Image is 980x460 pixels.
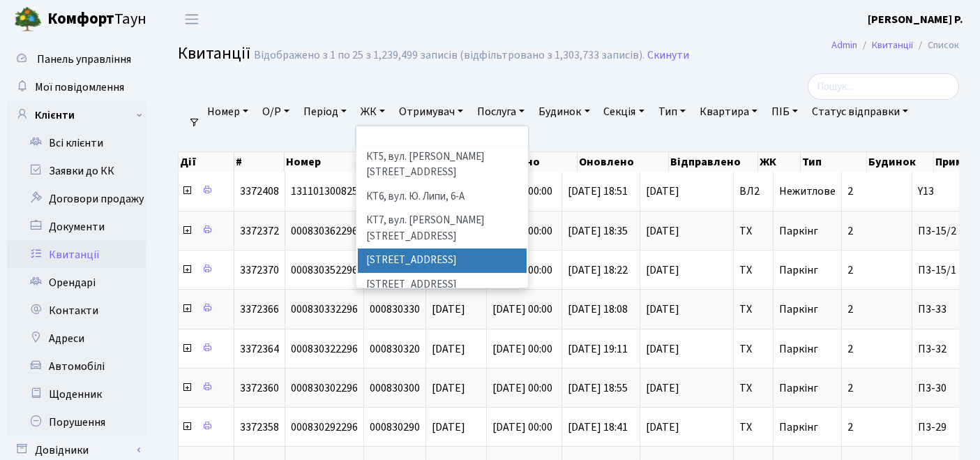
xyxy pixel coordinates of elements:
[568,380,628,396] span: [DATE] 18:55
[7,213,146,241] a: Документи
[7,73,146,101] a: Мої повідомлення
[240,262,279,278] span: 3372370
[646,343,728,355] span: [DATE]
[847,302,853,317] span: 2
[432,380,465,396] span: [DATE]
[7,45,146,73] a: Панель управління
[47,8,146,31] span: Таун
[872,38,913,52] a: Квитанції
[492,341,552,357] span: [DATE] 00:00
[472,100,530,124] a: Послуга
[35,80,124,95] span: Мої повідомлення
[358,145,527,185] li: КТ5, вул. [PERSON_NAME][STREET_ADDRESS]
[358,248,527,273] li: [STREET_ADDRESS]
[568,262,628,278] span: [DATE] 18:22
[7,185,146,213] a: Договори продажу
[370,420,420,435] span: 000830290
[7,353,146,380] a: Автомобілі
[393,100,469,124] a: Отримувач
[7,297,146,325] a: Контакти
[801,152,867,172] th: Тип
[7,380,146,408] a: Щоденник
[779,262,818,278] span: Паркінг
[568,223,628,239] span: [DATE] 18:35
[568,420,628,435] span: [DATE] 18:41
[739,343,767,355] span: ТХ
[646,225,728,237] span: [DATE]
[847,262,853,278] span: 2
[739,225,767,237] span: ТХ
[867,152,934,172] th: Будинок
[806,100,914,124] a: Статус відправки
[779,341,818,357] span: Паркінг
[14,6,42,34] img: logo.png
[285,152,363,172] th: Номер
[486,152,578,172] th: Створено
[291,380,358,396] span: 000830302296
[568,184,628,199] span: [DATE] 18:51
[739,383,767,394] span: ТХ
[868,11,963,28] a: [PERSON_NAME] Р.
[240,223,279,239] span: 3372372
[240,420,279,435] span: 3372358
[492,302,552,317] span: [DATE] 00:00
[766,100,804,124] a: ПІБ
[432,420,465,435] span: [DATE]
[779,223,818,239] span: Паркінг
[7,157,146,185] a: Заявки до КК
[240,184,279,199] span: 3372408
[358,209,527,248] li: КТ7, вул. [PERSON_NAME][STREET_ADDRESS]
[370,302,420,317] span: 000830330
[646,383,728,394] span: [DATE]
[568,341,628,357] span: [DATE] 19:11
[847,184,853,199] span: 2
[647,49,689,62] a: Скинути
[578,152,669,172] th: Оновлено
[739,422,767,433] span: ТХ
[847,420,853,435] span: 2
[291,420,358,435] span: 000830292296
[779,380,818,396] span: Паркінг
[291,262,358,278] span: 000830352296
[234,152,285,172] th: #
[298,100,352,124] a: Період
[739,304,767,315] span: ТХ
[811,31,980,60] nav: breadcrumb
[257,100,295,124] a: О/Р
[568,302,628,317] span: [DATE] 18:08
[358,273,527,297] li: [STREET_ADDRESS]
[47,8,114,30] b: Комфорт
[653,100,691,124] a: Тип
[240,341,279,357] span: 3372364
[370,380,420,396] span: 000830300
[7,241,146,269] a: Квитанції
[492,380,552,396] span: [DATE] 00:00
[178,41,250,66] span: Квитанції
[7,269,146,297] a: Орендарі
[533,100,595,124] a: Будинок
[7,101,146,129] a: Клієнти
[240,302,279,317] span: 3372366
[646,265,728,276] span: [DATE]
[432,302,465,317] span: [DATE]
[694,100,763,124] a: Квартира
[291,184,358,199] span: 131101300825
[779,302,818,317] span: Паркінг
[370,341,420,357] span: 000830320
[646,186,728,197] span: [DATE]
[254,49,644,62] div: Відображено з 1 по 25 з 1,239,499 записів (відфільтровано з 1,303,733 записів).
[202,100,254,124] a: Номер
[291,302,358,317] span: 000830332296
[831,38,857,52] a: Admin
[598,100,650,124] a: Секція
[7,129,146,157] a: Всі клієнти
[358,185,527,209] li: КТ6, вул. Ю. Липи, 6-А
[492,420,552,435] span: [DATE] 00:00
[847,223,853,239] span: 2
[779,184,836,199] span: Нежитлове
[739,265,767,276] span: ТХ
[291,223,358,239] span: 000830362296
[646,422,728,433] span: [DATE]
[669,152,757,172] th: Відправлено
[37,52,131,67] span: Панель управління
